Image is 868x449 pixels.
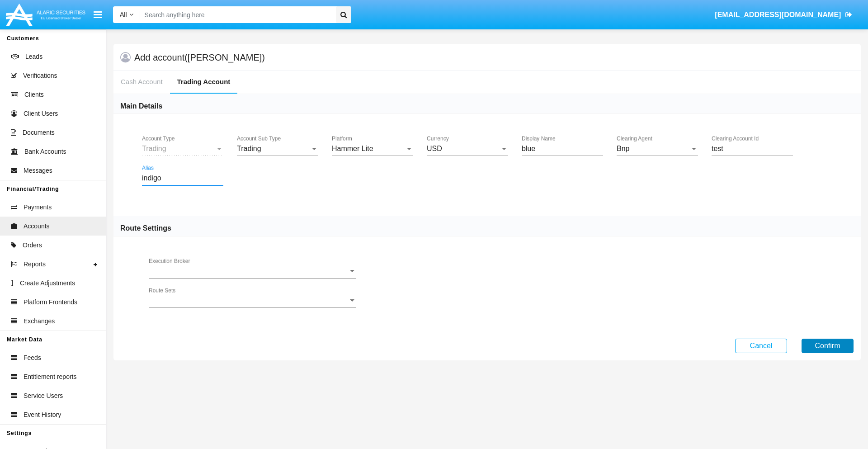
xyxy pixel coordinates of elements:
[237,145,261,152] span: Trading
[24,166,52,175] span: Messages
[140,6,333,23] input: Search
[24,90,44,99] span: Clients
[5,1,87,28] img: Logo image
[24,109,58,118] span: Client Users
[802,339,854,353] button: Confirm
[715,11,841,19] span: [EMAIL_ADDRESS][DOMAIN_NAME]
[120,101,162,111] h6: Main Details
[25,52,42,61] span: Leads
[113,10,140,19] a: All
[142,145,166,152] span: Trading
[23,241,42,250] span: Orders
[24,203,52,212] span: Payments
[332,145,373,152] span: Hammer Lite
[617,145,629,152] span: Bnp
[427,145,442,152] span: USD
[24,410,61,420] span: Event History
[711,2,857,28] a: [EMAIL_ADDRESS][DOMAIN_NAME]
[149,267,348,275] span: Execution Broker
[735,339,787,353] button: Cancel
[23,128,55,137] span: Documents
[24,260,46,269] span: Reports
[24,391,63,401] span: Service Users
[24,353,41,363] span: Feeds
[149,297,348,305] span: Route Sets
[24,222,50,231] span: Accounts
[23,71,57,80] span: Verifications
[24,317,55,326] span: Exchanges
[24,372,77,382] span: Entitlement reports
[20,279,75,288] span: Create Adjustments
[24,147,66,156] span: Bank Accounts
[24,298,77,307] span: Platform Frontends
[134,54,265,61] h5: Add account ([PERSON_NAME])
[120,11,127,18] span: All
[120,223,171,233] h6: Route Settings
